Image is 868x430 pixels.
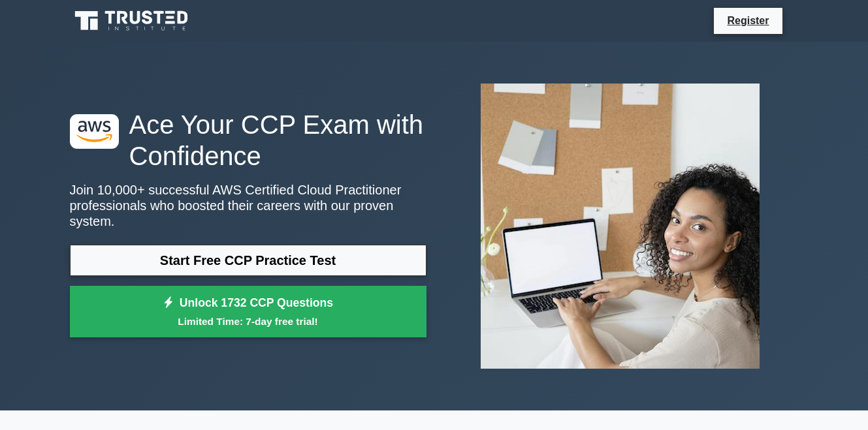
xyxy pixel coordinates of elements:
[70,182,426,229] p: Join 10,000+ successful AWS Certified Cloud Practitioner professionals who boosted their careers ...
[86,314,410,329] small: Limited Time: 7-day free trial!
[70,245,426,276] a: Start Free CCP Practice Test
[70,286,426,338] a: Unlock 1732 CCP QuestionsLimited Time: 7-day free trial!
[70,109,426,172] h1: Ace Your CCP Exam with Confidence
[719,12,777,29] a: Register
